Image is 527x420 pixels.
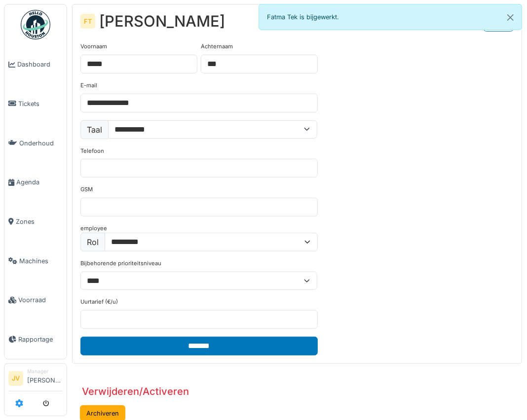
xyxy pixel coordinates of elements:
[8,371,23,386] li: JV
[4,123,67,163] a: Onderhoud
[4,241,67,280] a: Machines
[80,259,161,268] label: Bijbehorende prioriteitsniveau
[499,4,522,31] button: Close
[99,12,225,31] div: [PERSON_NAME]
[19,139,63,148] span: Onderhoud
[80,42,318,355] form: employee
[4,45,67,84] a: Dashboard
[18,335,63,344] span: Rapportage
[80,298,118,306] label: Uurtarief (€/u)
[8,368,63,391] a: JV Manager[PERSON_NAME]
[82,385,189,397] h3: Verwijderen/Activeren
[4,84,67,124] a: Tickets
[18,99,63,108] span: Tickets
[16,177,63,187] span: Agenda
[21,10,50,39] img: Badge_color-CXgf-gQk.svg
[18,295,63,305] span: Voorraad
[80,233,105,251] label: Rol
[201,42,233,51] label: Achternaam
[17,60,63,69] span: Dashboard
[4,280,67,320] a: Voorraad
[80,14,95,29] div: FT
[80,42,107,51] label: Voornaam
[19,256,63,266] span: Machines
[4,320,67,359] a: Rapportage
[259,4,522,30] div: Fatma Tek is bijgewerkt.
[4,202,67,242] a: Zones
[16,217,63,226] span: Zones
[80,81,97,90] label: E-mail
[80,147,104,155] label: Telefoon
[4,163,67,202] a: Agenda
[27,368,63,389] li: [PERSON_NAME]
[80,185,93,194] label: GSM
[80,120,109,139] label: Taal
[27,368,63,375] div: Manager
